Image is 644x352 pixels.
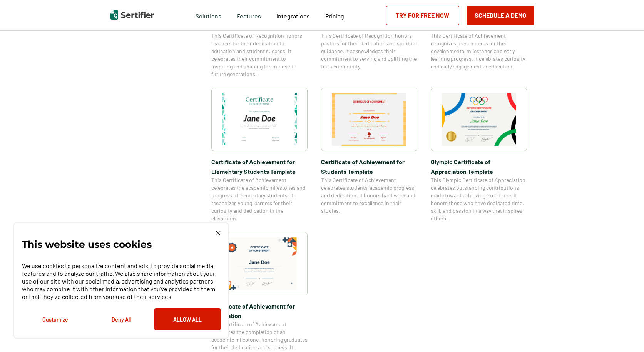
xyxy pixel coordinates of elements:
span: Features [237,10,261,20]
span: Certificate of Achievement for Students Template [321,157,417,176]
span: This Certificate of Achievement celebrates students’ academic progress and dedication. It honors ... [321,176,417,215]
span: Certificate of Achievement for Elementary Students Template [211,157,308,176]
a: Integrations [276,10,310,20]
img: Certificate of Achievement for Students Template [332,93,406,146]
a: Try for Free Now [386,6,459,25]
img: Certificate of Achievement for Elementary Students Template [222,93,297,146]
span: Pricing [325,12,344,20]
span: This Olympic Certificate of Appreciation celebrates outstanding contributions made toward achievi... [431,176,527,222]
span: This Certificate of Recognition honors pastors for their dedication and spiritual guidance. It ac... [321,32,417,70]
a: Certificate of Achievement for Elementary Students TemplateCertificate of Achievement for Element... [211,88,308,222]
img: Cookie Popup Close [216,231,221,235]
p: We use cookies to personalize content and ads, to provide social media features and to analyze ou... [22,262,221,300]
button: Customize [22,308,88,330]
button: Allow All [154,308,221,330]
span: Certificate of Achievement for Graduation [211,301,308,320]
span: This Certificate of Achievement recognizes preschoolers for their developmental milestones and ea... [431,32,527,70]
p: This website uses cookies [22,240,152,248]
a: Certificate of Achievement for Students TemplateCertificate of Achievement for Students TemplateT... [321,88,417,222]
iframe: Chat Widget [606,315,644,352]
img: Certificate of Achievement for Graduation [222,237,297,290]
img: Sertifier | Digital Credentialing Platform [110,10,154,20]
span: Olympic Certificate of Appreciation​ Template [431,157,527,176]
button: Schedule a Demo [467,6,534,25]
span: Solutions [196,10,221,20]
span: This Certificate of Recognition honors teachers for their dedication to education and student suc... [211,32,308,78]
img: Olympic Certificate of Appreciation​ Template [442,93,516,146]
span: Integrations [276,12,310,20]
a: Pricing [325,10,344,20]
span: This Certificate of Achievement celebrates the academic milestones and progress of elementary stu... [211,176,308,222]
button: Deny All [88,308,154,330]
a: Olympic Certificate of Appreciation​ TemplateOlympic Certificate of Appreciation​ TemplateThis Ol... [431,88,527,222]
